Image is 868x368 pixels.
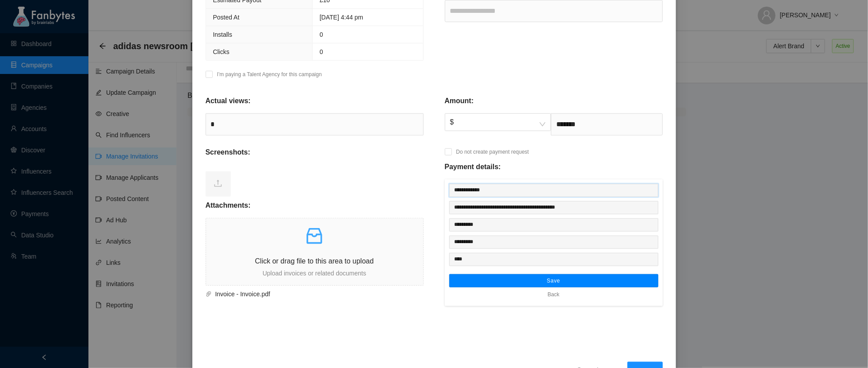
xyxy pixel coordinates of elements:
[206,218,423,285] span: inboxClick or drag file to this area to uploadUpload invoices or related documents
[217,70,322,79] p: I’m paying a Talent Agency for this campaign
[456,147,529,156] p: Do not create payment request
[547,277,560,284] span: Save
[450,114,546,131] span: $
[320,31,323,38] span: 0
[206,268,423,278] p: Upload invoices or related documents
[320,14,363,21] span: [DATE] 4:44 pm
[449,274,658,287] button: Save
[213,31,233,38] span: Installs
[445,96,474,106] p: Amount:
[206,147,250,158] p: Screenshots:
[206,291,212,297] span: paper-clip
[214,179,222,188] span: upload
[212,289,413,299] span: Invoice - Invoice.pdf
[445,162,501,172] p: Payment details:
[206,200,251,211] p: Attachments:
[213,48,229,55] span: Clicks
[206,96,251,106] p: Actual views:
[206,256,423,267] p: Click or drag file to this area to upload
[548,290,560,299] span: Back
[320,48,323,55] span: 0
[304,225,325,247] span: inbox
[541,287,566,302] button: Back
[213,14,240,21] span: Posted At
